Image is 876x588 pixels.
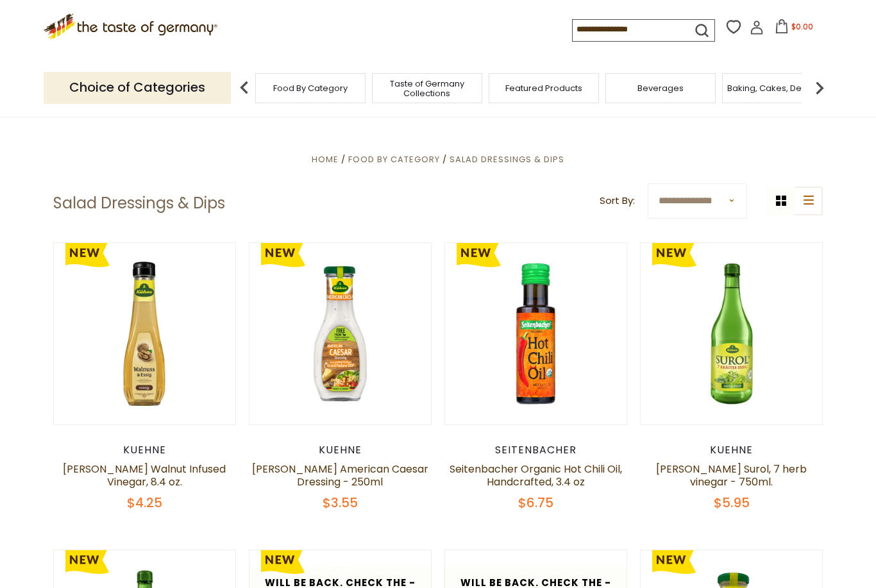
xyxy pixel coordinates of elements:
[807,75,832,101] img: next arrow
[54,243,235,424] img: Kuehne Walnut Infused Vinegar
[641,243,822,424] img: Kuehne Surol 7 herb vinegar
[714,494,750,512] span: $5.95
[53,194,225,213] h1: Salad Dressings & Dips
[637,83,684,93] a: Beverages
[348,153,440,165] a: Food By Category
[505,83,582,93] a: Featured Products
[312,153,339,165] a: Home
[791,21,813,32] span: $0.00
[727,83,827,93] a: Baking, Cakes, Desserts
[249,444,432,457] div: Kuehne
[518,494,553,512] span: $6.75
[63,462,226,489] a: [PERSON_NAME] Walnut Infused Vinegar, 8.4 oz.
[252,462,428,489] a: [PERSON_NAME] American Caesar Dressing - 250ml
[53,444,236,457] div: Kuehne
[444,444,627,457] div: Seitenbacher
[44,72,231,103] p: Choice of Categories
[273,83,348,93] a: Food By Category
[450,153,564,165] a: Salad Dressings & Dips
[376,79,478,98] a: Taste of Germany Collections
[249,243,431,424] img: Kuehne American Caesar Dressing
[766,19,821,38] button: $0.00
[656,462,807,489] a: [PERSON_NAME] Surol, 7 herb vinegar - 750ml.
[232,75,257,101] img: previous arrow
[450,462,622,489] a: Seitenbacher Organic Hot Chili Oil, Handcrafted, 3.4 oz
[127,494,162,512] span: $4.25
[600,193,635,209] label: Sort By:
[445,243,627,424] img: Seitenbacher Hot Chili Oil
[640,444,823,457] div: Kuehne
[323,494,358,512] span: $3.55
